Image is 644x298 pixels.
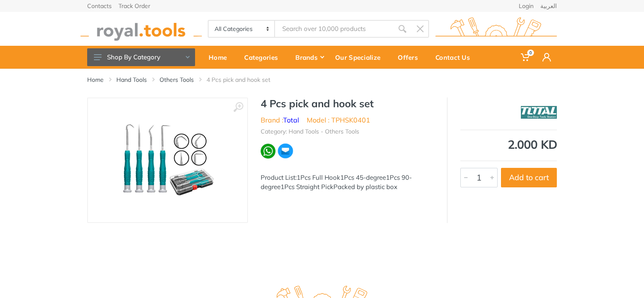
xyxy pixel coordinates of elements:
a: Home [203,46,238,69]
div: Home [203,48,238,66]
img: Royal Tools - 4 Pcs pick and hook set [114,107,221,214]
a: العربية [540,3,557,9]
a: Offers [392,46,429,69]
a: Home [87,75,104,84]
img: royal.tools Logo [435,17,557,41]
div: 2.000 KD [460,139,557,150]
div: Our Specialize [329,48,392,66]
a: 0 [515,46,537,69]
li: Brand : [261,115,299,125]
div: Contact Us [429,48,482,66]
li: Model : TPHSK0401 [307,115,370,125]
a: Hand Tools [116,75,147,84]
h1: 4 Pcs pick and hook set [261,97,434,110]
img: royal.tools Logo [80,17,202,41]
div: Offers [392,48,429,66]
button: Add to cart [501,168,557,187]
a: Our Specialize [329,46,392,69]
img: ma.webp [277,143,294,159]
a: Categories [238,46,289,69]
a: Login [519,3,534,9]
div: Brands [289,48,329,66]
a: Contacts [87,3,112,9]
nav: breadcrumb [87,75,557,84]
div: Categories [238,48,289,66]
a: Contact Us [429,46,482,69]
img: wa.webp [261,144,275,159]
img: Total [521,102,557,123]
li: 4 Pcs pick and hook set [206,75,283,84]
select: Category [209,21,275,37]
a: Track Order [118,3,150,9]
input: Site search [275,20,394,38]
a: Total [283,116,299,124]
button: Shop By Category [87,48,195,66]
a: Others Tools [160,75,194,84]
span: 0 [527,50,534,56]
li: Category: Hand Tools - Others Tools [261,127,359,136]
div: Product List:1Pcs Full Hook1Pcs 45-degree1Pcs 90-degree1Pcs Straight PickPacked by plastic box [261,173,434,192]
